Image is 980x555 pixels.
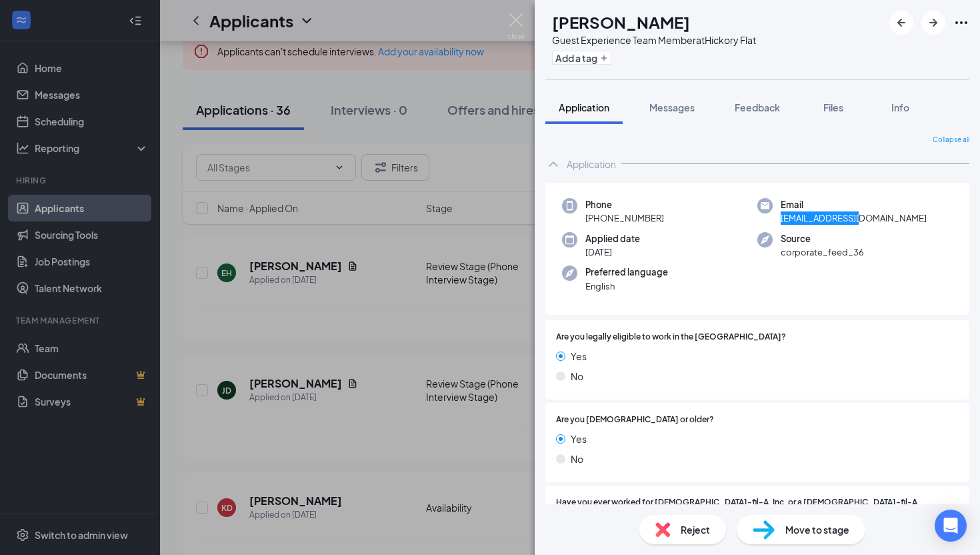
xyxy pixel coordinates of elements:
[781,232,864,245] span: Source
[921,11,945,35] button: ArrowRight
[600,54,608,62] svg: Plus
[559,101,609,113] span: Application
[891,101,909,113] span: Info
[585,198,664,211] span: Phone
[552,51,611,65] button: PlusAdd a tag
[649,101,695,113] span: Messages
[933,135,969,145] span: Collapse all
[571,369,583,384] span: No
[545,156,561,172] svg: ChevronUp
[571,432,587,446] span: Yes
[823,101,843,113] span: Files
[785,522,849,537] span: Move to stage
[585,245,640,259] span: [DATE]
[953,15,969,31] svg: Ellipses
[585,280,668,293] span: English
[585,232,640,245] span: Applied date
[735,101,780,113] span: Feedback
[781,198,927,211] span: Email
[781,245,864,259] span: corporate_feed_36
[935,510,967,542] div: Open Intercom Messenger
[889,11,913,35] button: ArrowLeftNew
[567,157,616,171] div: Application
[552,11,690,33] h1: [PERSON_NAME]
[556,331,786,344] span: Are you legally eligible to work in the [GEOGRAPHIC_DATA]?
[585,211,664,225] span: [PHONE_NUMBER]
[925,15,941,31] svg: ArrowRight
[556,496,959,522] span: Have you ever worked for [DEMOGRAPHIC_DATA]-fil-A, Inc. or a [DEMOGRAPHIC_DATA]-fil-A Franchisee?
[556,414,714,426] span: Are you [DEMOGRAPHIC_DATA] or older?
[552,33,756,47] div: Guest Experience Team Member at Hickory Flat
[571,349,587,364] span: Yes
[893,15,909,31] svg: ArrowLeftNew
[681,522,710,537] span: Reject
[781,211,927,225] span: [EMAIL_ADDRESS][DOMAIN_NAME]
[585,265,668,279] span: Preferred language
[571,452,583,466] span: No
